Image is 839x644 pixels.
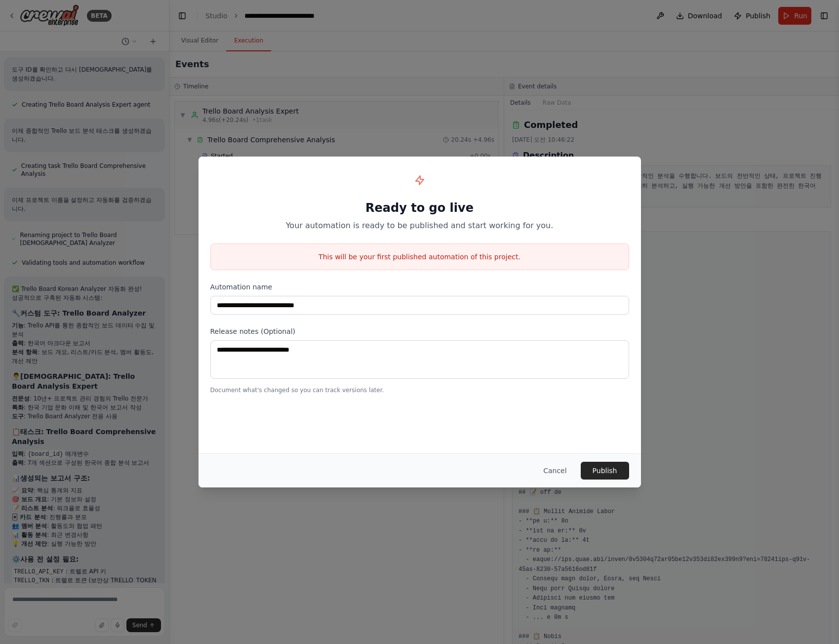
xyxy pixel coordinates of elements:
[581,462,629,480] button: Publish
[210,386,629,394] p: Document what's changed so you can track versions later.
[210,326,629,336] label: Release notes (Optional)
[211,252,629,262] p: This will be your first published automation of this project.
[535,462,574,480] button: Cancel
[210,282,629,292] label: Automation name
[210,220,629,232] p: Your automation is ready to be published and start working for you.
[210,200,629,216] h1: Ready to go live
